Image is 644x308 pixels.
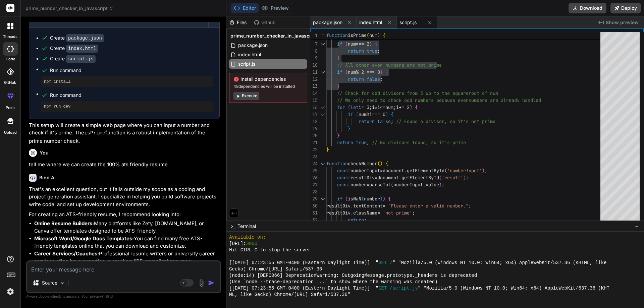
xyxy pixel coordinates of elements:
p: Source [42,280,57,286]
span: ) [383,196,385,202]
span: ) [380,69,383,75]
span: ( [444,168,447,174]
span: for [337,104,345,110]
span: numbers are already handled [469,97,541,103]
span: const [337,168,351,174]
span: % [367,111,369,117]
code: isPrime [84,130,105,136]
h6: Bind AI [39,174,56,181]
label: prem [6,105,15,111]
span: = [380,168,383,174]
span: script.js [399,19,417,26]
span: . [351,210,353,216]
span: } [348,125,351,131]
span: if [348,111,353,117]
span: // All other even numbers are not prime [337,62,442,68]
span: ; [364,217,367,223]
span: = [375,175,377,181]
span: resultDiv [326,210,351,216]
span: " "Mozilla/5.0 (Windows NT 10.0; Win64; x64) AppleWebKit/537.36 (KHT [418,285,609,292]
span: 0 [383,111,385,117]
span: . [404,168,407,174]
span: value [426,182,439,188]
p: That's an excellent question, but it falls outside my scope as a coding and project generation as... [29,186,220,208]
span: = [361,104,364,110]
div: 19 [310,125,318,132]
span: GET [378,260,387,266]
span: return [348,76,364,82]
span: numberInput [393,182,423,188]
label: Upload [4,130,17,135]
div: Click to collapse the range. [318,195,327,202]
span: return [337,139,353,145]
div: 16 [310,104,318,111]
div: 11 [310,69,318,76]
span: GET [378,285,387,292]
span: ) [463,175,466,181]
pre: npm install [44,79,210,84]
div: 24 [310,160,318,167]
div: 17 [310,111,318,118]
span: ( [348,104,351,110]
span: package.json [237,41,268,49]
label: code [6,56,15,62]
span: { [385,69,388,75]
span: . [423,182,426,188]
div: Click to collapse the range. [318,111,327,118]
span: . [351,203,353,209]
label: GitHub [4,80,16,85]
div: 21 [310,139,318,146]
span: number [351,182,367,188]
span: = [367,182,369,188]
span: 1 [310,32,318,39]
span: [[DATE] 07:23:55 GMT-0400 (Eastern Daylight Time)] " [229,285,378,292]
div: Create [50,55,96,62]
span: privacy [90,294,102,298]
span: i [372,104,375,110]
span: getElementById [407,168,444,174]
li: Many platforms like Zety, [DOMAIN_NAME], or Canva offer templates designed to be ATS-friendly. [34,220,220,235]
span: ; [380,76,383,82]
div: 7 [310,41,318,48]
span: if [337,196,342,202]
span: Show preview [606,19,639,26]
span: false [377,118,391,124]
button: Execute [233,92,259,100]
span: === [356,41,364,47]
span: index.html [237,51,262,59]
span: 'result' [442,175,463,181]
span: ) [482,168,485,174]
span: ) [377,32,380,38]
div: 9 [310,55,318,62]
p: Always double-check its answers. Your in Bind [26,293,221,300]
strong: Online Resume Builders: [34,220,94,227]
span: textContent [353,203,383,209]
span: ( [377,161,380,167]
span: Run command [50,92,213,99]
div: 31 [310,209,318,217]
div: 22 [310,146,318,153]
span: Gecko) Chrome/[URL] Safari/537.36" [229,266,325,272]
span: Terminal [237,223,256,230]
span: ) [380,196,383,202]
div: 32 [310,217,318,224]
span: === [367,69,375,75]
span: i [369,111,372,117]
button: Deploy [610,3,641,13]
span: ; [369,104,372,110]
span: ; [367,139,369,145]
span: === [372,111,380,117]
span: parseInt [369,182,391,188]
img: icon [208,280,215,286]
span: i [377,104,380,110]
span: 'not-prime' [383,210,412,216]
span: isPrime [348,32,367,38]
div: 30 [310,202,318,209]
span: prime_number_checker_in_javascript [25,5,114,12]
span: // Found a divisor, so it's not prime [396,118,495,124]
span: package.json [313,19,342,26]
p: For creating an ATS-friendly resume, I recommend looking into: [29,211,220,219]
span: if [337,69,342,75]
div: 20 [310,132,318,139]
div: 15 [310,97,318,104]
